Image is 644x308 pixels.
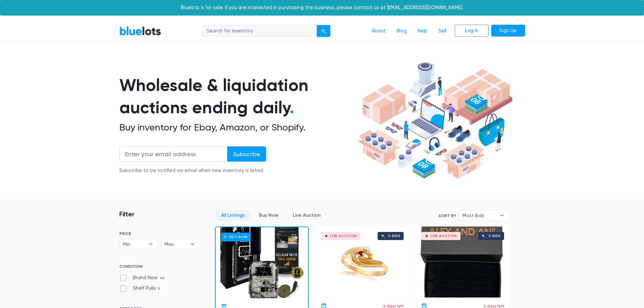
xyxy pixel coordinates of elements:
b: ▾ [186,239,200,249]
a: Help [412,25,433,38]
img: hero-ee84e7d0318cb26816c560f6b4441b76977f77a177738b4e94f68c95b2b83dbb.png [355,59,515,182]
span: 40 [158,276,167,281]
h6: Buy Now [221,233,251,241]
b: ▾ [495,210,509,220]
a: Buy Now [216,227,308,298]
label: Brand New [119,274,167,282]
a: Log In [455,25,488,37]
a: BlueLots [119,26,161,36]
div: 0 bids [488,234,501,238]
h6: PRICE [119,231,200,236]
h1: Wholesale & liquidation auctions ending daily [119,74,355,119]
a: Buy Now [253,210,284,220]
label: Shelf Pulls [119,285,162,292]
input: Search for inventory [202,25,317,37]
span: . [290,97,294,118]
span: Min [123,239,145,249]
a: Blog [391,25,412,38]
a: About [366,25,391,38]
label: Sort By [438,213,456,219]
span: Max [165,239,187,249]
a: Live Auction 0 bids [416,227,509,298]
a: Sign Up [491,25,525,37]
div: Subscribe to be notified via email when new inventory is listed. [119,167,266,174]
div: Live Auction [430,234,457,238]
a: Live Auction 0 bids [315,227,409,298]
span: 5 [156,286,162,291]
input: Enter your email address [119,146,228,162]
div: Live Auction [330,234,357,238]
h2: Buy inventory for Ebay, Amazon, or Shopify. [119,122,355,133]
h3: Filter [119,210,135,218]
h6: CONDITION [119,264,200,271]
span: Most Bids [462,210,496,220]
a: Live Auction [287,210,326,220]
a: Sell [433,25,452,38]
a: All Listings [215,210,251,220]
b: ▾ [144,239,158,249]
input: Subscribe [227,146,266,162]
div: 0 bids [388,234,400,238]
